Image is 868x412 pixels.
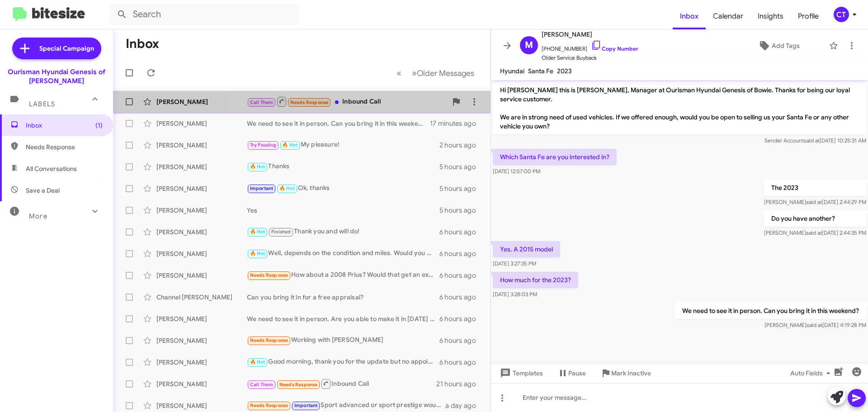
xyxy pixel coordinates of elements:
[826,7,858,22] button: CT
[250,359,265,365] span: 🔥 Hot
[250,337,288,343] span: Needs Response
[542,53,638,62] span: Older Service Buyback
[568,365,586,381] span: Pause
[491,365,550,381] button: Templates
[439,206,483,215] div: 5 hours ago
[391,64,407,82] button: Previous
[247,248,439,259] div: Well, depends on the condition and miles. Would you be looking to upgrade or just sell?
[417,68,474,78] span: Older Messages
[750,3,791,29] a: Insights
[247,183,439,194] div: Ok, thanks
[764,199,866,205] span: [PERSON_NAME] [DATE] 2:44:29 PM
[493,291,537,298] span: [DATE] 3:28:03 PM
[764,322,866,328] span: [PERSON_NAME] [DATE] 4:19:28 PM
[611,365,651,381] span: Mark Inactive
[250,272,288,278] span: Needs Response
[250,382,274,388] span: Call Them
[250,185,274,191] span: Important
[528,67,553,75] span: Santa Fe
[26,142,103,152] span: Needs Response
[156,206,247,215] div: [PERSON_NAME]
[557,67,572,75] span: 2023
[247,357,439,367] div: Good morning, thank you for the update but no appointment was missed however , I did speak with [...
[126,37,159,51] h1: Inbox
[412,67,417,79] span: »
[247,378,436,389] div: Inbound Call
[764,210,866,227] p: Do you have another?
[675,303,866,319] p: We need to see it in person. Can you bring it in this weekend?
[95,121,103,130] span: (1)
[26,121,103,130] span: Inbox
[156,184,247,193] div: [PERSON_NAME]
[445,401,483,410] div: a day ago
[12,38,101,59] a: Special Campaign
[806,229,822,236] span: said at
[439,184,483,193] div: 5 hours ago
[26,186,60,195] span: Save a Deal
[156,336,247,345] div: [PERSON_NAME]
[247,96,447,107] div: Inbound Call
[156,379,247,388] div: [PERSON_NAME]
[406,64,480,82] button: Next
[396,67,401,79] span: «
[247,140,439,150] div: My pleasure!
[493,149,617,165] p: Which Santa Fe are you interested in?
[764,137,866,144] span: Sender Account [DATE] 10:25:31 AM
[250,229,265,235] span: 🔥 Hot
[247,335,439,346] div: Working with [PERSON_NAME]
[783,365,841,381] button: Auto Fields
[493,241,560,257] p: Yes. A 2015 model
[436,379,483,388] div: 21 hours ago
[493,260,536,267] span: [DATE] 3:27:35 PM
[493,272,578,288] p: How much for the 2023?
[156,401,247,410] div: [PERSON_NAME]
[39,44,94,53] span: Special Campaign
[593,365,658,381] button: Mark Inactive
[156,97,247,106] div: [PERSON_NAME]
[706,3,750,29] span: Calendar
[156,314,247,323] div: [PERSON_NAME]
[247,314,439,323] div: We need to see it in person. Are you able to make it in [DATE] or [DATE]?
[294,403,318,408] span: Important
[156,227,247,237] div: [PERSON_NAME]
[109,4,299,25] input: Search
[439,293,483,302] div: 6 hours ago
[26,164,77,173] span: All Conversations
[807,322,822,328] span: said at
[247,119,430,128] div: We need to see it in person. Can you bring it in this weekend?
[806,199,822,205] span: said at
[247,400,445,411] div: Sport advanced or sport prestige would make it much more better
[591,45,638,52] a: Copy Number
[156,162,247,171] div: [PERSON_NAME]
[439,249,483,258] div: 6 hours ago
[247,161,439,172] div: Thanks
[791,3,826,29] a: Profile
[290,99,329,105] span: Needs Response
[525,38,533,52] span: M
[279,185,295,191] span: 🔥 Hot
[439,227,483,237] div: 6 hours ago
[673,3,706,29] a: Inbox
[772,38,800,54] span: Add Tags
[498,365,543,381] span: Templates
[439,271,483,280] div: 6 hours ago
[790,365,834,381] span: Auto Fields
[156,249,247,258] div: [PERSON_NAME]
[439,162,483,171] div: 5 hours ago
[247,293,439,302] div: Can you bring it in for a free appraisal?
[250,164,265,170] span: 🔥 Hot
[250,251,265,256] span: 🔥 Hot
[550,365,593,381] button: Pause
[271,229,291,235] span: Finished
[542,40,638,53] span: [PHONE_NUMBER]
[439,314,483,323] div: 6 hours ago
[542,29,638,40] span: [PERSON_NAME]
[250,403,288,408] span: Needs Response
[247,270,439,280] div: How about a 2008 Prius? Would that get an extra 2K?
[392,64,480,82] nav: Page navigation example
[493,82,866,134] p: Hi [PERSON_NAME] this is [PERSON_NAME], Manager at Ourisman Hyundai Genesis of Bowie. Thanks for ...
[834,7,849,22] div: CT
[156,358,247,367] div: [PERSON_NAME]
